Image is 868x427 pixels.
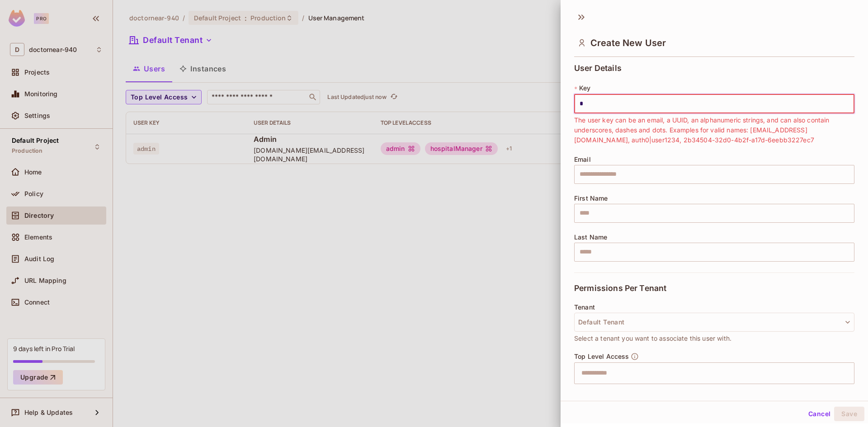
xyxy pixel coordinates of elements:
span: Permissions Per Tenant [574,284,666,293]
button: Save [834,407,864,421]
span: Select a tenant you want to associate this user with. [574,333,731,343]
span: First Name [574,195,608,202]
span: User Details [574,64,622,73]
span: The user key can be an email, a UUID, an alphanumeric strings, and can also contain underscores, ... [574,115,854,145]
span: Last Name [574,234,607,241]
span: Top Level Access [574,353,629,360]
span: Key [579,84,590,92]
button: Default Tenant [574,313,854,332]
button: Open [849,372,851,374]
span: Create New User [590,38,666,48]
span: Assign the user permission to a resource type [574,386,712,396]
span: Tenant [574,304,595,311]
button: Cancel [805,407,834,421]
span: Email [574,156,591,163]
